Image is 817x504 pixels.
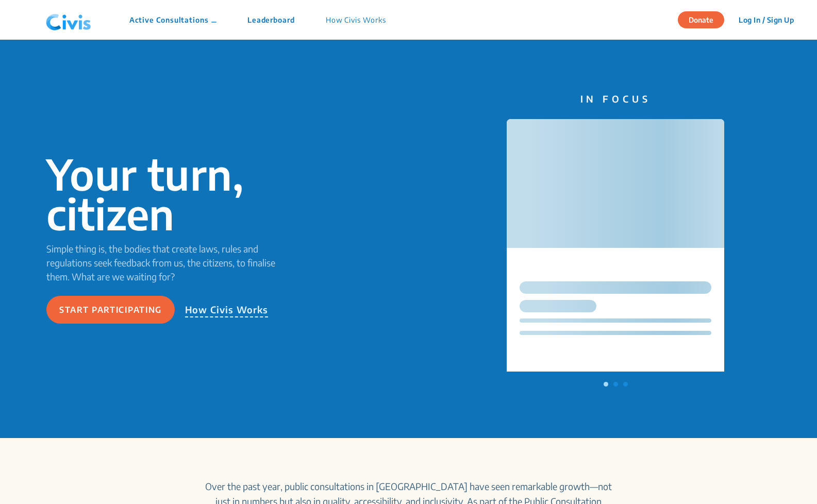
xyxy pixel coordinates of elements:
[732,12,801,28] button: Log In / Sign Up
[46,296,175,324] button: Start participating
[247,14,295,25] p: Leaderboard
[678,14,732,24] a: Donate
[129,14,216,25] p: Active Consultations
[46,242,300,283] p: Simple thing is, the bodies that create laws, rules and regulations seek feedback from us, the ci...
[507,92,724,106] p: IN FOCUS
[46,154,300,233] p: Your turn, citizen
[42,5,95,36] img: navlogo.png
[185,303,269,317] p: How Civis Works
[678,11,724,28] button: Donate
[326,14,386,25] p: How Civis Works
